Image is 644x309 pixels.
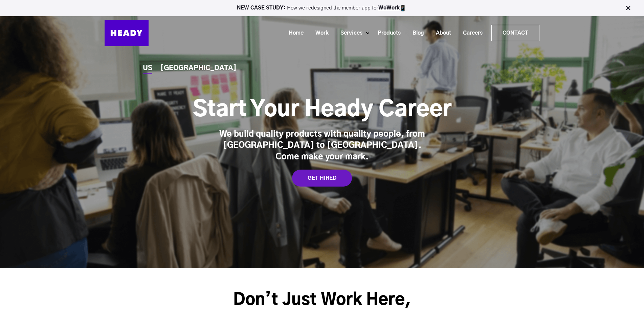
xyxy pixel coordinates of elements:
[492,25,539,41] a: Contact
[292,170,352,187] a: GET HIRED
[3,5,641,12] p: How we redesigned the member app for
[217,129,427,163] div: We build quality products with quality people, from [GEOGRAPHIC_DATA] to [GEOGRAPHIC_DATA]. Come ...
[105,20,149,46] img: Heady_Logo_Web-01 (1)
[155,25,539,41] div: Navigation Menu
[400,5,406,12] img: app emoji
[378,5,400,11] a: WeWork
[369,27,404,39] a: Products
[280,27,307,39] a: Home
[193,96,451,123] h1: Start Your Heady Career
[454,27,486,39] a: Careers
[237,5,287,11] strong: NEW CASE STUDY:
[143,65,152,72] a: US
[625,5,631,12] img: Close Bar
[307,27,332,39] a: Work
[332,27,366,39] a: Services
[427,27,454,39] a: About
[160,65,237,72] a: [GEOGRAPHIC_DATA]
[404,27,427,39] a: Blog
